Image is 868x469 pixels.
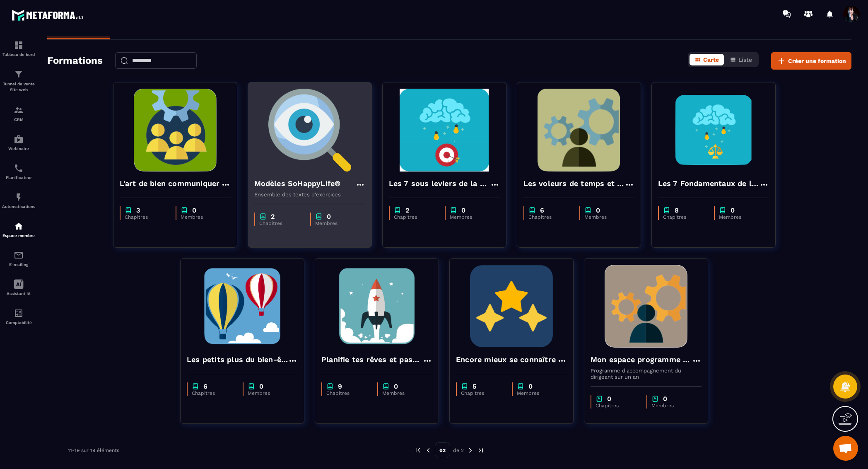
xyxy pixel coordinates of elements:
[12,7,86,23] img: logo
[2,52,35,57] p: Tableau de bord
[187,265,298,348] img: formation-background
[259,220,302,226] p: Chapitres
[14,69,24,79] img: formation
[414,447,422,454] img: prev
[833,436,858,461] div: Ouvrir le chat
[394,214,436,220] p: Chapitres
[2,81,35,93] p: Tunnel de vente Site web
[591,265,702,348] img: formation-background
[703,56,719,63] span: Carte
[394,206,401,214] img: chapter
[528,382,533,390] p: 0
[523,178,624,189] h4: Les voleurs de temps et d'attention
[254,191,365,198] p: Ensemble des textes d'exercices
[181,206,188,214] img: chapter
[651,395,659,403] img: chapter
[477,447,485,454] img: next
[389,89,500,172] img: formation-background
[2,146,35,151] p: Webinaire
[248,82,382,258] a: formation-backgroundModèles SoHappyLife®Ensemble des textes d'exerciceschapter2Chapitreschapter0M...
[405,206,409,214] p: 2
[125,206,132,214] img: chapter
[2,233,35,238] p: Espace membre
[321,354,422,365] h4: Planifie tes rêves et passe à l'action
[125,214,167,220] p: Chapitres
[2,244,35,273] a: emailemailE-mailing
[725,54,757,65] button: Liste
[449,258,584,434] a: formation-backgroundEncore mieux se connaîtrechapter5Chapitreschapter0Membres
[731,206,735,214] p: 0
[690,54,724,65] button: Carte
[453,447,464,454] p: de 2
[47,52,103,70] h2: Formations
[663,206,670,214] img: chapter
[14,308,24,318] img: accountant
[2,262,35,267] p: E-mailing
[203,382,207,390] p: 6
[326,382,334,390] img: chapter
[248,382,255,390] img: chapter
[738,56,752,63] span: Liste
[14,192,24,202] img: automations
[467,447,474,454] img: next
[435,442,450,458] p: 02
[424,447,432,454] img: prev
[517,390,559,396] p: Membres
[326,390,369,396] p: Chapitres
[456,265,567,348] img: formation-background
[523,89,634,172] img: formation-background
[788,57,846,65] span: Créer une formation
[113,82,248,258] a: formation-backgroundL'art de bien communiquerchapter3Chapitreschapter0Membres
[389,178,490,189] h4: Les 7 sous leviers de la performance
[259,382,263,390] p: 0
[321,265,432,348] img: formation-background
[271,213,275,220] p: 2
[14,40,24,50] img: formation
[450,206,457,214] img: chapter
[596,403,638,409] p: Chapitres
[382,82,517,258] a: formation-backgroundLes 7 sous leviers de la performancechapter2Chapitreschapter0Membres
[2,63,35,99] a: formationformationTunnel de vente Site web
[14,250,24,260] img: email
[771,52,851,70] button: Créer une formation
[254,89,365,172] img: formation-background
[663,214,706,220] p: Chapitres
[120,89,231,172] img: formation-background
[394,382,398,390] p: 0
[584,206,592,214] img: chapter
[2,157,35,186] a: schedulerschedulerPlanificateur
[136,206,140,214] p: 3
[2,99,35,128] a: formationformationCRM
[450,214,492,220] p: Membres
[192,382,199,390] img: chapter
[596,395,603,403] img: chapter
[540,206,544,214] p: 6
[607,395,611,403] p: 0
[584,258,719,434] a: formation-backgroundMon espace programme de coaching du dirigeantProgramme d'accompagnement du di...
[14,221,24,231] img: automations
[596,206,600,214] p: 0
[2,215,35,244] a: automationsautomationsEspace membre
[591,367,702,380] p: Programme d'accompagnement du dirigeant sur un an
[663,395,667,403] p: 0
[192,206,196,214] p: 0
[2,186,35,215] a: automationsautomationsAutomatisations
[14,163,24,173] img: scheduler
[315,220,357,226] p: Membres
[327,213,331,220] p: 0
[651,82,786,258] a: formation-backgroundLes 7 Fondamentaux de la Stabilité Émotionnellechapter8Chapitreschapter0Membres
[658,89,769,172] img: formation-background
[584,214,626,220] p: Membres
[68,447,119,453] p: 11-19 sur 19 éléments
[14,105,24,115] img: formation
[382,390,424,396] p: Membres
[2,302,35,331] a: accountantaccountantComptabilité
[14,134,24,144] img: automations
[719,206,726,214] img: chapter
[315,258,449,434] a: formation-backgroundPlanifie tes rêves et passe à l'actionchapter9Chapitreschapter0Membres
[315,213,323,220] img: chapter
[2,273,35,302] a: Assistant IA
[248,390,289,396] p: Membres
[259,213,267,220] img: chapter
[2,320,35,325] p: Comptabilité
